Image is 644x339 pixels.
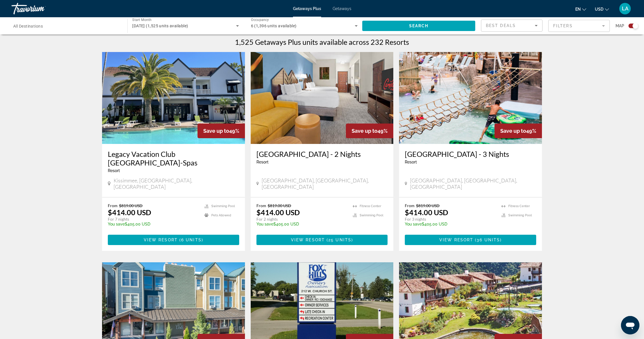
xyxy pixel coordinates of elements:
span: Swimming Pool [508,213,532,217]
p: For 7 nights [108,217,199,222]
span: View Resort [291,238,325,242]
div: 49% [494,124,542,138]
span: en [575,7,581,11]
span: 25 units [328,238,351,242]
a: Legacy Vacation Club [GEOGRAPHIC_DATA]-Spas [108,150,239,167]
span: [GEOGRAPHIC_DATA], [GEOGRAPHIC_DATA], [GEOGRAPHIC_DATA] [262,177,388,190]
mat-select: Sort by [486,22,538,29]
span: $819.00 USD [119,203,143,208]
span: [GEOGRAPHIC_DATA], [GEOGRAPHIC_DATA], [GEOGRAPHIC_DATA] [410,177,536,190]
p: For 3 nights [405,217,496,222]
span: Fitness Center [360,204,381,208]
span: Kissimmee, [GEOGRAPHIC_DATA], [GEOGRAPHIC_DATA] [114,177,239,190]
img: S183I01X.jpg [251,52,394,144]
p: $414.00 USD [108,208,151,217]
span: Resort [405,160,417,164]
div: 49% [198,124,245,138]
span: Fitness Center [508,204,530,208]
span: From [256,203,266,208]
span: ( ) [325,238,353,242]
a: Getaways [333,6,351,11]
button: View Resort(6 units) [108,235,239,245]
span: Resort [108,168,120,173]
button: Change currency [595,5,609,13]
span: You save [108,222,125,226]
span: 6 units [181,238,202,242]
button: Change language [575,5,586,13]
button: View Resort(25 units) [256,235,388,245]
button: Search [362,21,475,31]
span: View Resort [144,238,178,242]
img: 8615O01X.jpg [102,52,245,144]
p: $405.00 USD [405,222,496,226]
a: [GEOGRAPHIC_DATA] - 3 Nights [405,150,536,158]
span: 36 units [477,238,500,242]
span: You save [405,222,422,226]
button: User Menu [618,3,632,15]
button: View Resort(36 units) [405,235,536,245]
span: Best Deals [486,23,516,28]
p: $405.00 USD [256,222,347,226]
span: Pets Allowed [211,213,231,217]
button: Filter [548,20,610,32]
p: $414.00 USD [405,208,448,217]
span: Search [409,24,429,28]
a: Getaways Plus [293,6,321,11]
span: 6 (1,396 units available) [251,24,297,28]
a: [GEOGRAPHIC_DATA] - 2 Nights [256,150,388,158]
span: [DATE] (1,525 units available) [132,24,188,28]
h1: 1,525 Getaways Plus units available across 232 Resorts [235,38,409,46]
span: Swimming Pool [360,213,383,217]
span: LA [622,6,628,11]
span: $819.00 USD [268,203,291,208]
p: $414.00 USD [256,208,300,217]
span: Swimming Pool [211,204,235,208]
span: All Destinations [13,24,43,28]
span: USD [595,7,603,11]
p: $405.00 USD [108,222,199,226]
span: Map [616,22,624,30]
span: $819.00 USD [416,203,440,208]
span: View Resort [439,238,473,242]
span: ( ) [473,238,502,242]
span: Save up to [203,128,229,134]
span: Start Month [132,18,152,22]
a: Travorium [11,1,69,16]
div: 49% [346,124,393,138]
p: For 2 nights [256,217,347,222]
span: Occupancy [251,18,269,22]
span: ( ) [178,238,203,242]
img: S183O01X.jpg [399,52,542,144]
span: From [108,203,118,208]
span: Resort [256,160,269,164]
iframe: Button to launch messaging window [621,316,639,334]
span: Save up to [352,128,377,134]
span: Save up to [500,128,526,134]
span: From [405,203,415,208]
span: You save [256,222,273,226]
